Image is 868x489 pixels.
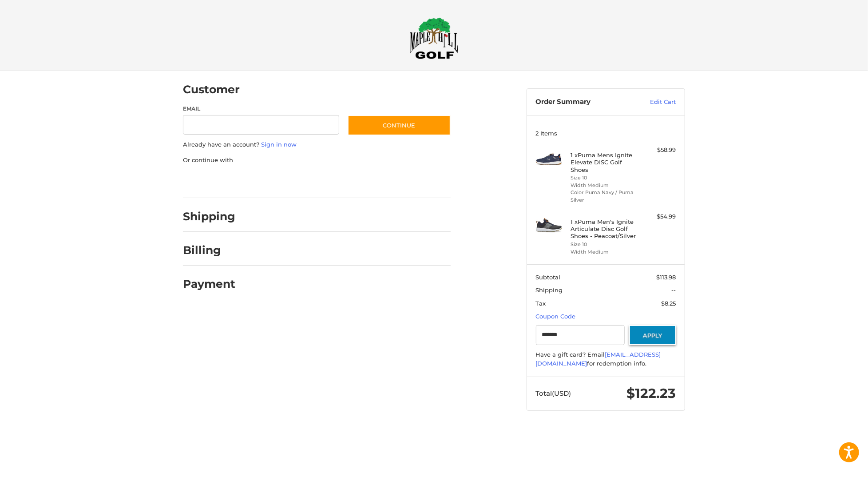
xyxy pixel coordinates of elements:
div: Have a gift card? Email for redemption info. [536,350,676,368]
h3: 2 Items [536,130,676,137]
div: $58.99 [641,146,676,155]
span: Tax [536,300,546,307]
iframe: PayPal-paylater [255,173,322,189]
iframe: PayPal-venmo [331,173,397,189]
li: Color Puma Navy / Puma Silver [571,189,639,203]
button: Apply [629,325,676,345]
h2: Shipping [183,210,235,223]
h4: 1 x Puma Men's Ignite Articulate Disc Golf Shoes - Peacoat/Silver [571,218,639,240]
input: Gift Certificate or Coupon Code [536,325,625,345]
h2: Billing [183,243,235,257]
span: Total (USD) [536,389,571,398]
p: Or continue with [183,156,451,165]
h2: Payment [183,277,235,291]
h4: 1 x Puma Mens Ignite Elevate DISC Golf Shoes [571,151,639,173]
li: Size 10 [571,241,639,248]
span: Subtotal [536,274,561,281]
p: Already have an account? [183,140,451,149]
a: [EMAIL_ADDRESS][DOMAIN_NAME] [536,351,661,367]
h3: Order Summary [536,98,631,107]
img: Maple Hill Golf [410,17,459,59]
a: Sign in now [261,141,297,148]
label: Email [183,105,339,113]
iframe: Google Customer Reviews [795,465,868,489]
li: Width Medium [571,182,639,189]
a: Coupon Code [536,313,576,320]
span: $113.98 [657,274,676,281]
button: Continue [348,115,451,135]
div: $54.99 [641,212,676,221]
iframe: PayPal-paypal [180,173,247,189]
li: Width Medium [571,248,639,256]
span: $8.25 [662,300,676,307]
span: -- [672,286,676,294]
a: Edit Cart [631,98,676,107]
h2: Customer [183,83,240,96]
span: $122.23 [627,385,676,402]
li: Size 10 [571,174,639,182]
span: Shipping [536,286,563,294]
